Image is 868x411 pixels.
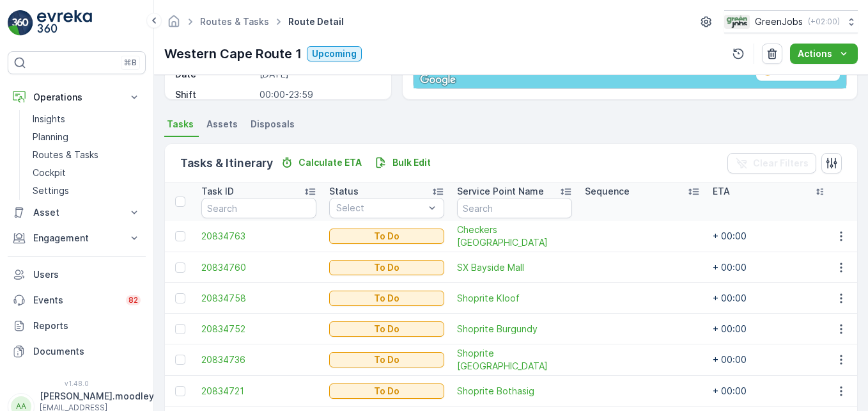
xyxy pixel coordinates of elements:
button: To Do [329,229,444,244]
td: + 00:00 [706,221,834,252]
button: Asset [8,200,146,225]
a: 20834758 [201,292,316,305]
a: 20834752 [201,323,316,335]
p: Shift [175,88,254,101]
p: Users [33,268,141,281]
a: Homepage [167,19,181,30]
img: Green_Jobs_Logo.png [724,15,750,29]
a: 20834736 [201,353,316,366]
button: GreenJobs(+02:00) [724,10,858,33]
a: Planning [27,128,146,146]
p: Reports [33,319,141,332]
img: Google [417,72,459,88]
a: Reports [8,313,146,339]
p: Cockpit [33,166,66,179]
a: Routes & Tasks [27,146,146,164]
p: Planning [33,131,68,143]
p: Calculate ETA [298,156,362,169]
p: Asset [33,206,120,219]
button: Upcoming [307,46,362,61]
a: Users [8,262,146,287]
div: Toggle Row Selected [175,386,185,396]
button: Calculate ETA [275,155,367,170]
span: 20834763 [201,230,316,243]
span: Route Detail [286,15,346,28]
p: Western Cape Route 1 [164,44,302,63]
a: SX Bayside Mall [457,261,572,274]
p: 82 [128,295,138,305]
span: v 1.48.0 [8,380,146,387]
button: To Do [329,260,444,275]
p: Select [336,202,424,214]
p: Engagement [33,232,120,245]
div: Toggle Row Selected [175,231,185,241]
td: + 00:00 [706,314,834,344]
img: logo_light-DOdMpM7g.png [37,10,92,36]
span: Tasks [167,118,194,131]
p: Insights [33,113,65,125]
div: Toggle Row Selected [175,355,185,365]
a: Events82 [8,287,146,313]
p: To Do [374,353,399,366]
td: + 00:00 [706,376,834,407]
p: Upcoming [312,47,357,60]
input: Search [201,198,316,218]
p: GreenJobs [755,15,803,28]
span: Shoprite Burgundy [457,323,572,335]
button: To Do [329,383,444,399]
div: Toggle Row Selected [175,293,185,303]
p: ( +02:00 ) [808,17,840,27]
div: Toggle Row Selected [175,324,185,334]
p: ⌘B [124,58,137,68]
p: Documents [33,345,141,358]
a: Documents [8,339,146,364]
a: Cockpit [27,164,146,182]
span: Assets [206,118,238,131]
p: To Do [374,323,399,335]
button: Engagement [8,225,146,251]
p: Actions [798,47,832,60]
p: To Do [374,261,399,274]
button: Actions [790,44,858,64]
a: 20834721 [201,385,316,398]
a: Checkers Table Bay Mall [457,223,572,249]
td: + 00:00 [706,252,834,283]
td: + 00:00 [706,344,834,376]
p: Status [329,185,359,198]
a: Shoprite Bothasig [457,385,572,398]
a: Shoprite Kloof [457,292,572,305]
p: [PERSON_NAME].moodley [40,390,154,403]
a: Open this area in Google Maps (opens a new window) [417,72,459,88]
p: Tasks & Itinerary [180,154,273,172]
button: To Do [329,291,444,306]
p: Sequence [585,185,630,198]
p: Service Point Name [457,185,544,198]
p: Settings [33,184,69,197]
p: Operations [33,91,120,104]
p: 00:00-23:59 [260,88,378,101]
span: Shoprite [GEOGRAPHIC_DATA] [457,347,572,373]
input: Search [457,198,572,218]
p: Events [33,294,118,307]
button: To Do [329,352,444,367]
td: + 00:00 [706,283,834,314]
a: Routes & Tasks [200,16,269,27]
img: logo [8,10,33,36]
a: Settings [27,182,146,200]
a: 20834760 [201,261,316,274]
p: ETA [713,185,730,198]
div: Toggle Row Selected [175,262,185,273]
p: To Do [374,230,399,243]
button: Bulk Edit [369,155,436,170]
button: To Do [329,321,444,337]
button: Clear Filters [727,153,816,173]
a: Shoprite Century City [457,347,572,373]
